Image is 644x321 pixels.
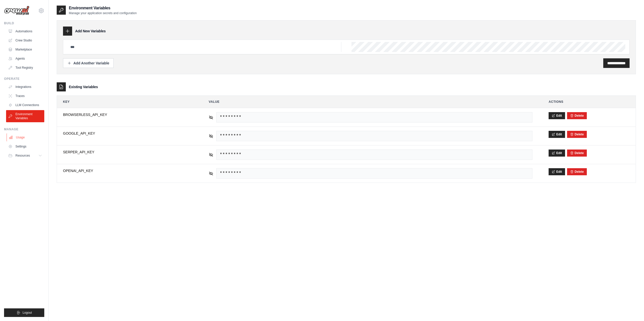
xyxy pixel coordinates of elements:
h3: Existing Variables [69,84,98,89]
a: Settings [6,142,44,151]
a: Usage [7,133,45,141]
a: Tool Registry [6,64,44,72]
th: Key [57,96,199,108]
button: Delete [570,132,584,136]
img: Logo [4,6,29,15]
button: Edit [549,150,565,157]
a: LLM Connections [6,101,44,109]
a: Environment Variables [6,110,44,122]
h3: Add New Variables [75,29,106,34]
div: Manage [4,127,44,131]
span: Resources [15,154,30,158]
button: Delete [570,170,584,174]
h2: Environment Variables [69,5,137,11]
button: Edit [549,112,565,119]
a: Crew Studio [6,36,44,44]
a: Automations [6,27,44,35]
span: BROWSERLESS_API_KEY [63,112,193,117]
a: Traces [6,92,44,100]
button: Resources [6,152,44,160]
button: Add Another Variable [63,58,114,68]
span: OPENAI_API_KEY [63,168,193,173]
button: Logout [4,308,44,317]
span: GOOGLE_API_KEY [63,131,193,136]
button: Edit [549,168,565,175]
span: SERPER_API_KEY [63,150,193,155]
button: Delete [570,151,584,155]
div: Operate [4,77,44,81]
a: Integrations [6,83,44,91]
th: Actions [543,96,636,108]
button: Edit [549,131,565,138]
button: Delete [570,114,584,118]
p: Manage your application secrets and configuration [69,11,137,15]
a: Marketplace [6,45,44,54]
span: Logout [23,311,32,315]
a: Agents [6,55,44,63]
div: Build [4,21,44,25]
th: Value [203,96,538,108]
div: Add Another Variable [67,61,109,66]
